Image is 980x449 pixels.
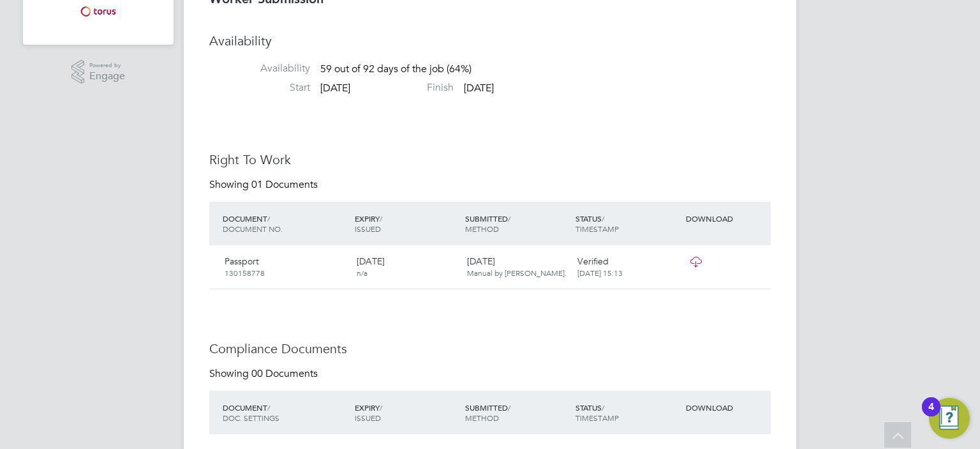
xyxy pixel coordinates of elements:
label: Start [209,81,310,95]
div: SUBMITTED [462,396,572,429]
span: 00 Documents [251,367,318,380]
div: EXPIRY [352,207,462,240]
span: Manual by [PERSON_NAME]. [467,268,567,278]
img: torus-logo-retina.png [76,1,121,22]
div: DOCUMENT [219,207,352,240]
span: TIMESTAMP [575,413,619,423]
div: DOWNLOAD [683,207,771,230]
label: Availability [209,62,310,75]
span: / [508,402,510,413]
span: METHOD [465,224,499,234]
span: n/a [357,268,367,278]
button: Open Resource Center, 4 new notifications [929,398,970,439]
span: METHOD [465,413,499,423]
span: 59 out of 92 days of the job (64%) [320,63,471,76]
div: Showing [209,367,320,381]
span: 130158778 [225,268,265,278]
span: Powered by [89,60,125,71]
span: [DATE] [464,82,494,95]
span: / [380,402,382,413]
div: SUBMITTED [462,207,572,240]
label: Finish [353,81,454,95]
h3: Availability [209,33,771,49]
div: Passport [219,250,352,284]
span: / [267,402,270,413]
a: Powered byEngage [71,60,126,84]
div: Showing [209,178,320,192]
span: [DATE] [320,82,350,95]
span: ISSUED [355,224,381,234]
h3: Compliance Documents [209,340,771,357]
div: STATUS [572,207,683,240]
span: Engage [89,71,125,82]
span: DOC. SETTINGS [223,413,279,423]
span: / [602,402,604,413]
div: DOWNLOAD [683,396,771,419]
div: [DATE] [352,250,462,284]
span: DOCUMENT NO. [223,224,283,234]
a: Go to home page [38,1,158,22]
span: / [267,213,270,224]
span: Verified [577,255,609,267]
span: ISSUED [355,413,381,423]
span: 01 Documents [251,178,318,191]
span: / [508,213,510,224]
div: STATUS [572,396,683,429]
div: DOCUMENT [219,396,352,429]
div: EXPIRY [352,396,462,429]
span: / [380,213,382,224]
span: / [602,213,604,224]
span: [DATE] 15:13 [577,268,623,278]
div: [DATE] [462,250,572,284]
span: TIMESTAMP [575,224,619,234]
h3: Right To Work [209,151,771,168]
div: 4 [928,407,934,423]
